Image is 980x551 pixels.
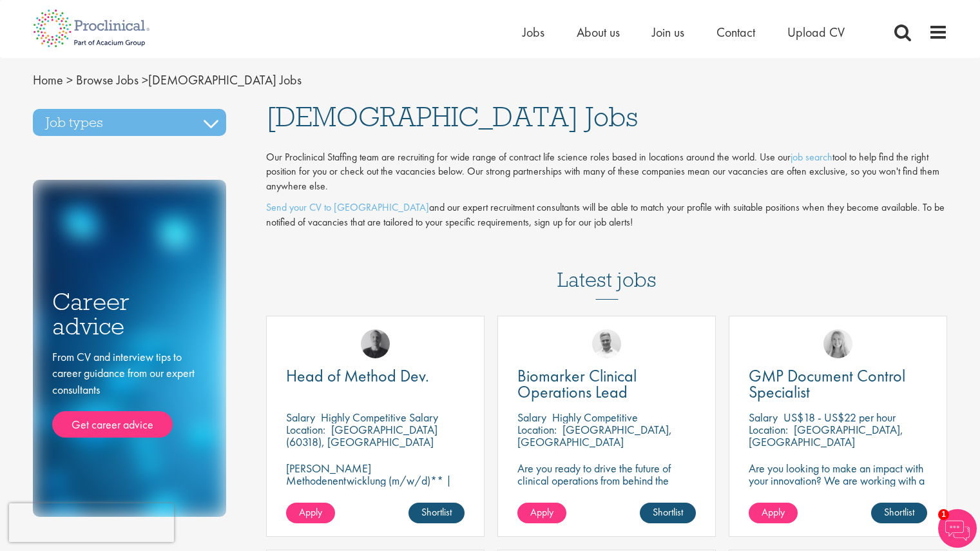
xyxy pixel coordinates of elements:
div: From CV and interview tips to career guidance from our expert consultants [52,349,207,438]
a: breadcrumb link to Home [33,72,63,88]
p: US$18 - US$22 per hour [783,410,896,425]
a: Apply [749,503,798,523]
img: Felix Zimmer [361,329,390,358]
p: [GEOGRAPHIC_DATA] (60318), [GEOGRAPHIC_DATA] [286,422,437,449]
span: GMP Document Control Specialist [749,365,905,403]
span: Location: [517,422,557,437]
p: Are you looking to make an impact with your innovation? We are working with a well-established ph... [749,462,927,523]
p: Are you ready to drive the future of clinical operations from behind the scenes? Looking to be in... [517,462,696,523]
img: Shannon Briggs [823,329,852,358]
span: 1 [938,509,949,520]
span: Apply [299,505,322,519]
a: Upload CV [787,24,845,41]
img: Joshua Bye [592,329,621,358]
a: Biomarker Clinical Operations Lead [517,368,696,400]
a: Shortlist [408,503,465,523]
a: Head of Method Dev. [286,368,465,384]
a: Shortlist [640,503,696,523]
img: Chatbot [938,509,977,548]
a: Send your CV to [GEOGRAPHIC_DATA] [266,200,429,214]
iframe: reCAPTCHA [9,503,174,542]
a: Contact [716,24,755,41]
h3: Job types [33,109,226,136]
span: Location: [286,422,325,437]
span: > [66,72,73,88]
span: Salary [749,410,778,425]
p: Our Proclinical Staffing team are recruiting for wide range of contract life science roles based ... [266,150,948,195]
p: [GEOGRAPHIC_DATA], [GEOGRAPHIC_DATA] [749,422,903,449]
a: Jobs [523,24,544,41]
p: and our expert recruitment consultants will be able to match your profile with suitable positions... [266,200,948,230]
a: Apply [517,503,566,523]
span: Location: [749,422,788,437]
span: Apply [762,505,785,519]
span: Apply [530,505,553,519]
span: Biomarker Clinical Operations Lead [517,365,637,403]
span: Salary [286,410,315,425]
p: Highly Competitive Salary [321,410,438,425]
span: [DEMOGRAPHIC_DATA] Jobs [33,72,302,88]
a: GMP Document Control Specialist [749,368,927,400]
a: Join us [652,24,684,41]
a: job search [791,150,832,164]
span: Salary [517,410,546,425]
span: > [142,72,148,88]
span: [DEMOGRAPHIC_DATA] Jobs [266,99,638,134]
h3: Latest jobs [557,237,657,300]
a: breadcrumb link to Browse Jobs [76,72,139,88]
a: Shortlist [871,503,927,523]
p: [GEOGRAPHIC_DATA], [GEOGRAPHIC_DATA] [517,422,672,449]
span: Head of Method Dev. [286,365,429,387]
a: Apply [286,503,335,523]
a: About us [577,24,620,41]
p: [PERSON_NAME] Methodenentwicklung (m/w/d)** | Dauerhaft | Biowissenschaften | [GEOGRAPHIC_DATA] (... [286,462,465,523]
h3: Career advice [52,289,207,339]
a: Get career advice [52,411,173,438]
p: Highly Competitive [552,410,638,425]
